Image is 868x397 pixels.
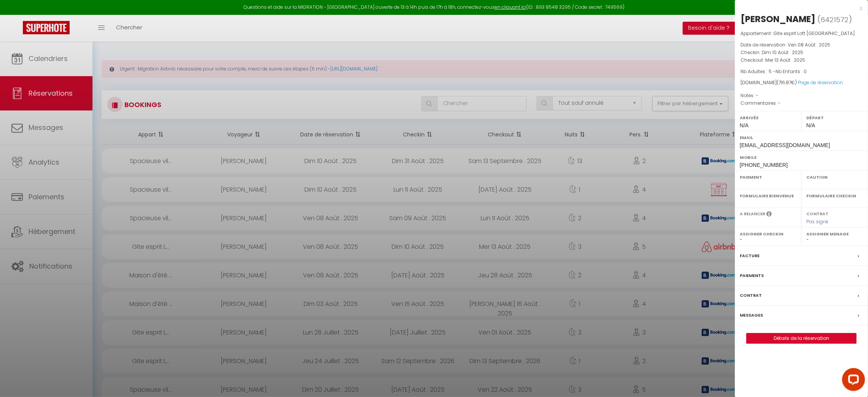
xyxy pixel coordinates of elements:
p: Commentaires : [741,99,862,107]
a: Détails de la réservation [747,333,856,343]
label: Formulaire Checkin [806,192,863,200]
i: Sélectionner OUI si vous souhaiter envoyer les séquences de messages post-checkout [766,211,772,219]
p: Appartement : [741,30,862,37]
span: N/A [740,122,749,128]
label: Email [740,134,863,141]
p: Notes : [741,92,862,99]
iframe: LiveChat chat widget [836,365,868,397]
p: Checkin : [741,49,862,56]
p: Checkout : [741,56,862,64]
span: - [756,92,758,99]
label: Mobile [740,154,863,161]
label: Paiements [740,272,764,280]
span: - [778,100,781,106]
button: Détails de la réservation [746,333,857,344]
span: 6421572 [820,15,849,24]
span: ( €) [777,79,797,86]
div: x [735,4,862,13]
span: 716.87 [779,79,791,86]
span: N/A [806,122,815,128]
span: Gite esprit Loft [GEOGRAPHIC_DATA] [773,30,855,37]
span: [PHONE_NUMBER] [740,162,788,168]
div: [DOMAIN_NAME] [741,79,862,86]
label: Messages [740,311,763,319]
label: Arrivée [740,114,796,122]
label: Contrat [740,291,762,299]
label: Départ [806,114,863,122]
label: Paiement [740,173,796,181]
label: Facture [740,252,760,260]
span: ( ) [817,14,852,25]
label: Assigner Checkin [740,230,796,238]
span: Mer 13 Août . 2025 [765,57,805,63]
span: Dim 10 Août . 2025 [762,49,803,56]
label: Contrat [806,211,828,216]
label: Formulaire Bienvenue [740,192,796,200]
label: A relancer [740,211,765,217]
span: Ven 08 Août . 2025 [788,42,830,48]
span: Nb Enfants : 0 [776,68,807,75]
label: Caution [806,173,863,181]
span: Nb Adultes : 5 - [741,68,807,75]
a: Page de réservation [798,79,843,86]
span: Pas signé [806,218,828,225]
div: [PERSON_NAME] [741,13,815,25]
label: Assigner Menage [806,230,863,238]
span: [EMAIL_ADDRESS][DOMAIN_NAME] [740,142,830,148]
p: Date de réservation : [741,41,862,49]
